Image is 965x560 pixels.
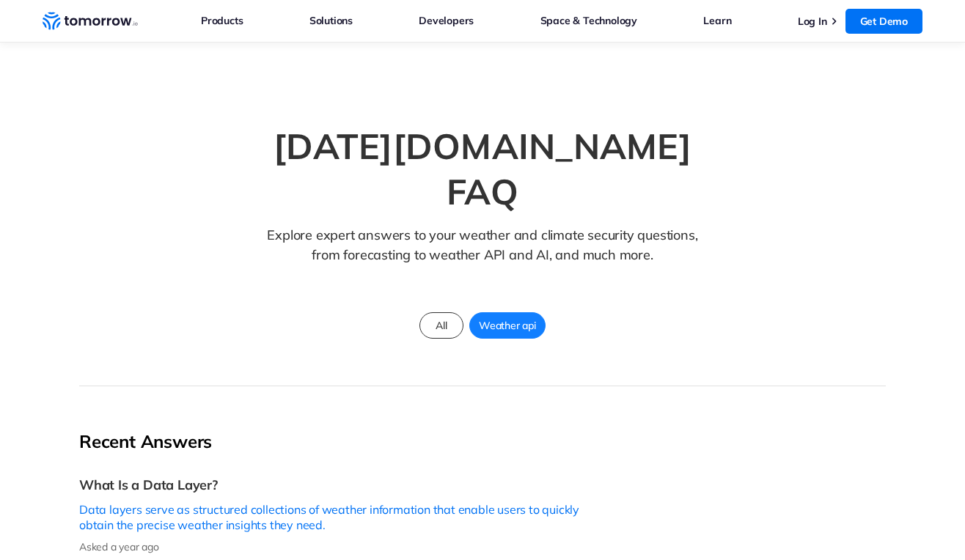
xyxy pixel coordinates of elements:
[469,312,546,339] a: Weather api
[703,11,731,30] a: Learn
[419,11,474,30] a: Developers
[470,316,545,335] span: Weather api
[419,312,463,339] a: All
[79,502,582,533] p: Data layers serve as structured collections of weather information that enable users to quickly o...
[79,430,582,453] h2: Recent Answers
[79,476,582,493] h3: What Is a Data Layer?
[233,123,732,215] h1: [DATE][DOMAIN_NAME] FAQ
[79,540,582,553] p: Asked a year ago
[845,9,922,34] a: Get Demo
[261,225,705,287] p: Explore expert answers to your weather and climate security questions, from forecasting to weathe...
[309,11,353,30] a: Solutions
[798,15,827,28] a: Log In
[540,11,637,30] a: Space & Technology
[201,11,243,30] a: Products
[427,316,455,335] span: All
[43,10,138,32] a: Home link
